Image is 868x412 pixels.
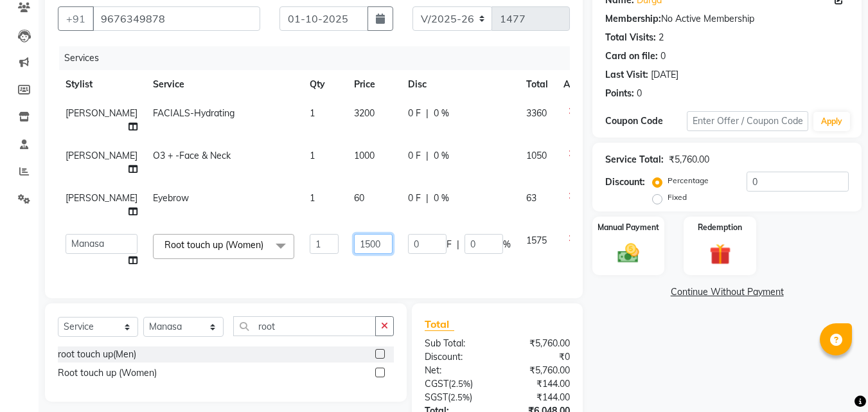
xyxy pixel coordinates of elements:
img: _cash.svg [611,241,646,265]
div: Points: [605,87,634,100]
a: Continue Without Payment [595,285,859,299]
div: root touch up(Men) [58,348,136,361]
th: Total [518,70,556,99]
th: Qty [302,70,346,99]
span: [PERSON_NAME] [66,192,137,204]
label: Fixed [668,192,687,203]
th: Disc [400,70,518,99]
div: Coupon Code [605,114,686,128]
label: Percentage [668,175,709,186]
span: F [447,238,452,251]
label: Redemption [698,222,742,233]
span: Eyebrow [153,192,189,204]
span: 0 % [434,149,449,163]
input: Enter Offer / Coupon Code [687,111,808,131]
span: 60 [354,192,364,204]
th: Stylist [58,70,145,99]
div: Discount: [415,350,497,364]
input: Search by Name/Mobile/Email/Code [93,6,260,31]
div: ₹5,760.00 [497,337,580,350]
input: Search or Scan [233,316,376,336]
div: ₹5,760.00 [669,153,709,166]
div: Sub Total: [415,337,497,350]
div: Last Visit: [605,68,648,82]
span: O3 + -Face & Neck [153,150,231,161]
div: 2 [659,31,664,44]
span: [PERSON_NAME] [66,150,137,161]
span: % [503,238,511,251]
div: Total Visits: [605,31,656,44]
span: Root touch up (Women) [164,239,263,251]
a: x [263,239,269,251]
th: Action [556,70,598,99]
span: 0 % [434,107,449,120]
div: ( ) [415,391,497,404]
img: _gift.svg [703,241,738,267]
span: 0 F [408,107,421,120]
label: Manual Payment [598,222,659,233]
div: Discount: [605,175,645,189]
span: | [426,149,429,163]
div: [DATE] [651,68,678,82]
span: 1 [310,107,315,119]
span: 2.5% [450,392,470,402]
div: ( ) [415,377,497,391]
span: CGST [425,378,448,390]
div: Service Total: [605,153,664,166]
div: Services [59,46,580,70]
span: 1050 [526,150,547,161]
th: Service [145,70,302,99]
button: Apply [813,112,850,131]
span: 1 [310,192,315,204]
div: ₹0 [497,350,580,364]
div: Root touch up (Women) [58,366,157,380]
span: 0 % [434,192,449,205]
span: 3360 [526,107,547,119]
span: 1575 [526,235,547,246]
span: 0 F [408,192,421,205]
div: Net: [415,364,497,377]
span: SGST [425,391,448,403]
span: 63 [526,192,536,204]
span: FACIALS-Hydrating [153,107,235,119]
th: Price [346,70,400,99]
span: [PERSON_NAME] [66,107,137,119]
div: Membership: [605,12,661,26]
div: 0 [660,49,666,63]
span: | [426,107,429,120]
span: 1 [310,150,315,161]
span: 3200 [354,107,375,119]
span: | [457,238,459,251]
div: ₹144.00 [497,391,580,404]
div: ₹144.00 [497,377,580,391]
span: 2.5% [451,379,470,389]
div: 0 [637,87,642,100]
span: 1000 [354,150,375,161]
span: Total [425,318,454,331]
span: | [426,192,429,205]
div: ₹5,760.00 [497,364,580,377]
div: No Active Membership [605,12,849,26]
button: +91 [58,6,94,31]
span: 0 F [408,149,421,163]
div: Card on file: [605,49,658,63]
